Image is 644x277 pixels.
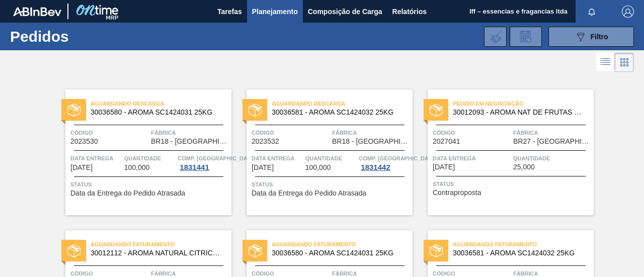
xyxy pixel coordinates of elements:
[178,153,256,163] span: Comp. Carga
[332,128,410,138] span: Fábrica
[513,128,591,138] span: Fábrica
[249,244,262,257] img: status
[272,109,405,116] span: 30036581 - AROMA SC1424032 25KG
[576,5,608,19] button: Notificações
[359,153,437,163] span: Comp. Carga
[413,89,594,215] a: statusPedido em Negociação30012093 - AROMA NAT DE FRUTAS VERDES -ABI221664FCódigo2027041FábricaBR...
[217,6,242,18] span: Tarefas
[513,138,591,145] span: BR27 - Nova Minas
[615,53,634,72] div: Visão em Cards
[596,53,615,72] div: Visão em Lista
[272,249,405,257] span: 30036580 - AROMA SC1424031 25KG
[91,99,231,109] span: Aguardando Descarga
[513,163,535,171] span: 25,000
[252,190,366,197] span: Data da Entrega do Pedido Atrasada
[430,244,443,257] img: status
[70,179,229,190] span: Status
[91,239,231,249] span: Aguardando Faturamento
[70,138,98,145] span: 2023530
[10,31,149,42] h1: Pedidos
[453,99,594,109] span: Pedido em Negociação
[67,244,80,257] img: status
[433,153,511,163] span: Data entrega
[332,138,410,145] span: BR18 - Pernambuco
[453,239,594,249] span: Aguardando Faturamento
[91,249,223,257] span: 30012112 - AROMA NATURAL CITRICO - ABI211645F
[308,6,382,18] span: Composição de Carga
[433,163,455,171] span: 24/09/2025
[510,27,542,47] div: Solicitação de Revisão de Pedidos
[272,99,413,109] span: Aguardando Descarga
[70,153,122,163] span: Data entrega
[13,7,61,16] img: TNhmsLtSVTkK8tSr43FrP2fwEKptu5GPRR3wAAAABJRU5ErkJggg==
[252,164,274,171] span: 10/09/2025
[433,138,460,145] span: 2027041
[513,153,591,163] span: Quantidade
[178,163,211,171] div: 1831441
[50,89,231,215] a: statusAguardando Descarga30036580 - AROMA SC1424031 25KGCódigo2023530FábricaBR18 - [GEOGRAPHIC_DA...
[249,104,262,117] img: status
[359,153,410,171] a: Comp. [GEOGRAPHIC_DATA]1831442
[548,27,634,47] button: Filtro
[70,190,185,197] span: Data da Entrega do Pedido Atrasada
[453,109,586,116] span: 30012093 - AROMA NAT DE FRUTAS VERDES -ABI221664F
[151,128,229,138] span: Fábrica
[91,109,223,116] span: 30036580 - AROMA SC1424031 25KG
[252,128,330,138] span: Código
[305,164,331,171] span: 100,000
[272,239,413,249] span: Aguardando Faturamento
[433,128,511,138] span: Código
[124,153,176,163] span: Quantidade
[453,249,586,257] span: 30036581 - AROMA SC1424032 25KG
[178,153,229,171] a: Comp. [GEOGRAPHIC_DATA]1831441
[430,104,443,117] img: status
[252,138,279,145] span: 2023532
[392,6,427,18] span: Relatórios
[252,179,410,190] span: Status
[433,189,481,197] span: Contraproposta
[305,153,357,163] span: Quantidade
[70,164,93,171] span: 10/09/2025
[433,179,591,189] span: Status
[124,164,150,171] span: 100,000
[67,104,80,117] img: status
[252,153,303,163] span: Data entrega
[231,89,413,215] a: statusAguardando Descarga30036581 - AROMA SC1424032 25KGCódigo2023532FábricaBR18 - [GEOGRAPHIC_DA...
[591,33,608,41] span: Filtro
[151,138,229,145] span: BR18 - Pernambuco
[70,128,148,138] span: Código
[359,163,392,171] div: 1831442
[484,27,507,47] div: Importar Negociações dos Pedidos
[252,6,298,18] span: Planejamento
[622,6,634,18] img: Logout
